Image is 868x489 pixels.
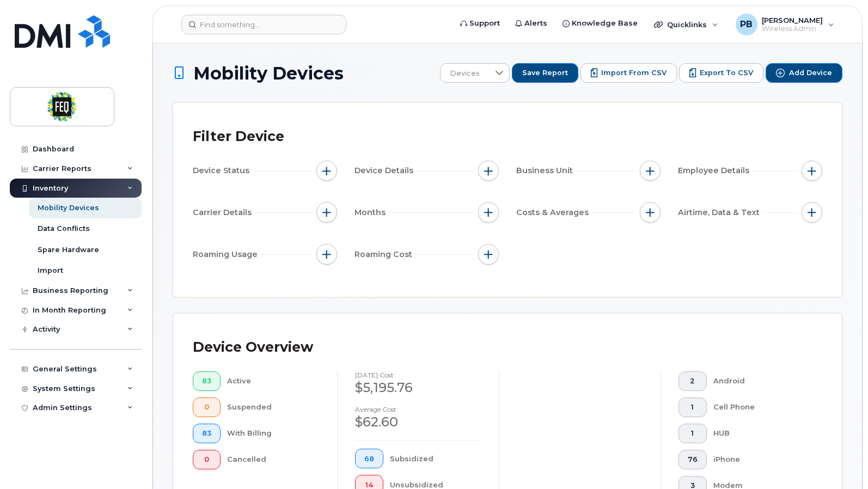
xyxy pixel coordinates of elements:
[688,403,698,412] span: 1
[688,429,698,438] span: 1
[193,123,284,151] div: Filter Device
[354,165,417,176] span: Device Details
[688,455,698,464] span: 76
[227,371,320,391] div: Active
[516,207,592,218] span: Costs & Averages
[193,333,313,362] div: Device Overview
[679,63,763,83] button: Export to CSV
[678,398,707,417] button: 1
[355,449,383,468] button: 68
[522,68,568,78] span: Save Report
[688,377,698,386] span: 2
[390,449,482,468] div: Subsidized
[193,207,255,218] span: Carrier Details
[789,68,832,78] span: Add Device
[193,64,344,83] span: Mobility Devices
[354,207,389,218] span: Months
[227,424,320,443] div: With Billing
[355,371,481,378] h4: [DATE] cost
[601,68,667,78] span: Import from CSV
[193,249,261,260] span: Roaming Usage
[227,398,320,417] div: Suspended
[713,424,805,443] div: HUB
[713,398,805,417] div: Cell Phone
[202,377,211,386] span: 83
[193,450,221,469] button: 0
[678,450,707,469] button: 76
[193,371,221,391] button: 83
[193,424,221,443] button: 83
[678,371,707,391] button: 2
[355,406,481,413] h4: Average cost
[700,68,753,78] span: Export to CSV
[516,165,576,176] span: Business Unit
[678,207,763,218] span: Airtime, Data & Text
[202,429,211,438] span: 83
[227,450,320,469] div: Cancelled
[193,398,221,417] button: 0
[202,455,211,464] span: 0
[193,165,253,176] span: Device Status
[355,413,481,431] div: $62.60
[580,63,677,83] button: Import from CSV
[364,455,374,463] span: 68
[202,403,211,412] span: 0
[355,378,481,397] div: $5,195.76
[713,371,805,391] div: Android
[441,64,489,83] span: Devices
[678,165,753,176] span: Employee Details
[766,63,842,83] button: Add Device
[713,450,805,469] div: iPhone
[354,249,415,260] span: Roaming Cost
[512,63,578,83] button: Save Report
[678,424,707,443] button: 1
